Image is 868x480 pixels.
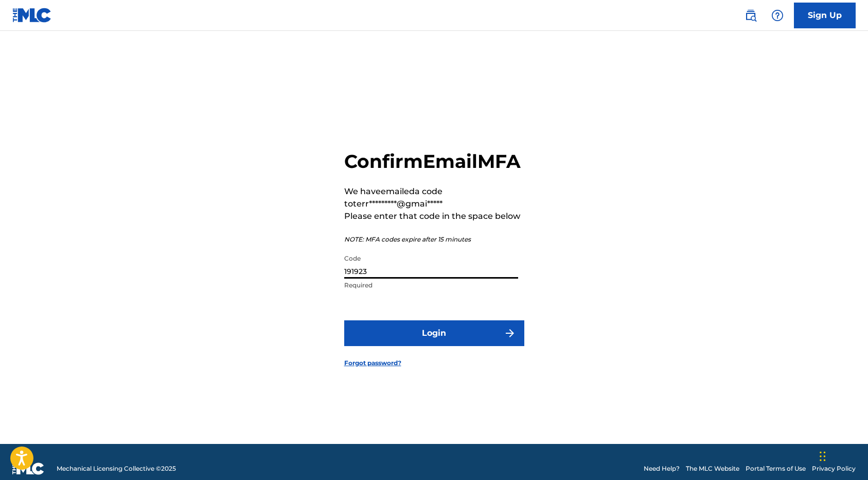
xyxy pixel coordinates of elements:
h2: Confirm Email MFA [344,150,524,173]
a: Need Help? [644,464,680,473]
img: search [745,9,757,22]
p: NOTE: MFA codes expire after 15 minutes [344,235,524,244]
a: Sign Up [794,3,856,28]
a: Public Search [740,5,761,26]
a: Portal Terms of Use [746,464,806,473]
div: Drag [820,441,826,472]
a: Forgot password? [344,358,401,368]
img: help [771,9,784,22]
div: Help [767,5,788,26]
iframe: Chat Widget [817,431,868,480]
p: Required [344,281,518,290]
a: Privacy Policy [812,464,856,473]
img: MLC Logo [12,8,52,23]
a: The MLC Website [686,464,739,473]
span: Mechanical Licensing Collective © 2025 [57,464,176,473]
img: f7272a7cc735f4ea7f67.svg [504,327,516,339]
button: Login [344,320,524,346]
p: Please enter that code in the space below [344,210,524,222]
img: logo [12,462,44,475]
